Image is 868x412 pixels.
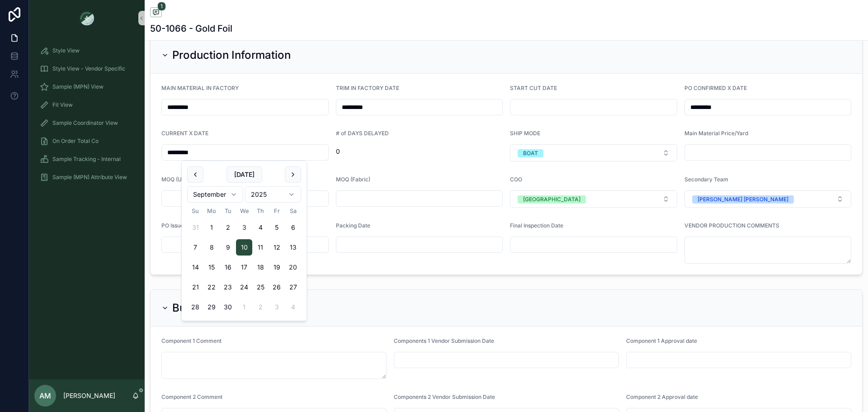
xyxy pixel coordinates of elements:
[220,299,236,315] button: Tuesday, September 30th, 2025
[236,219,252,236] button: Today, Wednesday, September 3rd, 2025
[523,149,538,157] div: BOAT
[626,393,698,400] span: Component 2 Approval date
[220,206,236,216] th: Tuesday
[336,222,370,229] span: Packing Date
[523,195,580,204] div: [GEOGRAPHIC_DATA]
[187,299,203,315] button: Sunday, September 28th, 2025
[510,144,677,161] button: Select Button
[252,259,269,275] button: Thursday, September 18th, 2025
[150,22,232,35] h1: 50-1066 - Gold Foil
[34,79,139,95] a: Sample (MPN) View
[29,36,145,197] div: scrollable content
[52,119,118,127] span: Sample Coordinator View
[161,337,222,344] span: Component 1 Comment
[161,130,208,137] span: CURRENT X DATE
[52,174,127,181] span: Sample (MPN) Attribute View
[157,2,166,11] span: 1
[203,239,220,256] button: Monday, September 8th, 2025
[161,222,197,229] span: PO Issue Date
[34,97,139,113] a: Fit View
[684,222,779,229] span: VENDOR PRODUCTION COMMENTS
[236,239,252,256] button: Wednesday, September 10th, 2025, selected
[220,239,236,256] button: Tuesday, September 9th, 2025
[63,391,115,400] p: [PERSON_NAME]
[510,130,540,137] span: SHIP MODE
[252,206,269,216] th: Thursday
[34,43,139,59] a: Style View
[252,299,269,315] button: Thursday, October 2nd, 2025
[236,206,252,216] th: Wednesday
[252,279,269,295] button: Thursday, September 25th, 2025
[52,47,80,54] span: Style View
[187,206,301,315] table: September 2025
[684,176,728,183] span: Secondary Team
[52,156,121,163] span: Sample Tracking - Internal
[269,299,285,315] button: Friday, October 3rd, 2025
[39,390,51,401] span: AM
[269,259,285,275] button: Friday, September 19th, 2025
[336,147,503,156] span: 0
[236,299,252,315] button: Wednesday, October 1st, 2025
[394,393,495,400] span: Components 2 Vendor Submission Date
[150,7,162,19] button: 1
[203,279,220,295] button: Monday, September 22nd, 2025
[52,83,104,90] span: Sample (MPN) View
[52,101,73,109] span: Fit View
[336,85,399,91] span: TRIM IN FACTORY DATE
[220,259,236,275] button: Tuesday, September 16th, 2025
[34,115,139,131] a: Sample Coordinator View
[203,206,220,216] th: Monday
[285,206,301,216] th: Saturday
[187,239,203,256] button: Sunday, September 7th, 2025
[203,259,220,275] button: Monday, September 15th, 2025
[172,48,291,62] h2: Production Information
[510,190,677,208] button: Select Button
[52,137,99,145] span: On Order Total Co
[285,279,301,295] button: Saturday, September 27th, 2025
[252,239,269,256] button: Thursday, September 11th, 2025
[336,176,370,183] span: MOQ (Fabric)
[187,259,203,275] button: Sunday, September 14th, 2025
[269,239,285,256] button: Friday, September 12th, 2025
[161,176,193,183] span: MOQ (Units)
[269,219,285,236] button: Friday, September 5th, 2025
[203,299,220,315] button: Monday, September 29th, 2025
[187,279,203,295] button: Sunday, September 21st, 2025
[220,279,236,295] button: Tuesday, September 23rd, 2025
[269,206,285,216] th: Friday
[626,337,697,344] span: Component 1 Approval date
[236,279,252,295] button: Wednesday, September 24th, 2025
[220,219,236,236] button: Tuesday, September 2nd, 2025
[510,222,563,229] span: Final Inspection Date
[394,337,494,344] span: Components 1 Vendor Submission Date
[285,219,301,236] button: Saturday, September 6th, 2025
[187,206,203,216] th: Sunday
[252,219,269,236] button: Thursday, September 4th, 2025
[187,219,203,236] button: Sunday, August 31st, 2025
[285,259,301,275] button: Saturday, September 20th, 2025
[684,130,748,137] span: Main Material Price/Yard
[80,11,94,25] img: App logo
[161,393,222,400] span: Component 2 Comment
[269,279,285,295] button: Friday, September 26th, 2025
[285,299,301,315] button: Saturday, October 4th, 2025
[34,151,139,167] a: Sample Tracking - Internal
[34,133,139,149] a: On Order Total Co
[336,130,389,137] span: # of DAYS DELAYED
[698,195,788,204] div: [PERSON_NAME] [PERSON_NAME]
[510,85,557,91] span: START CUT DATE
[203,219,220,236] button: Monday, September 1st, 2025
[684,85,747,91] span: PO CONFIRMED X DATE
[52,65,125,72] span: Style View - Vendor Specific
[172,301,278,315] h2: Bulk BOM Approvals
[161,85,239,91] span: MAIN MATERIAL IN FACTORY
[34,169,139,185] a: Sample (MPN) Attribute View
[236,259,252,275] button: Wednesday, September 17th, 2025
[226,166,262,183] button: [DATE]
[510,176,522,183] span: COO
[684,190,852,208] button: Select Button
[34,61,139,77] a: Style View - Vendor Specific
[285,239,301,256] button: Saturday, September 13th, 2025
